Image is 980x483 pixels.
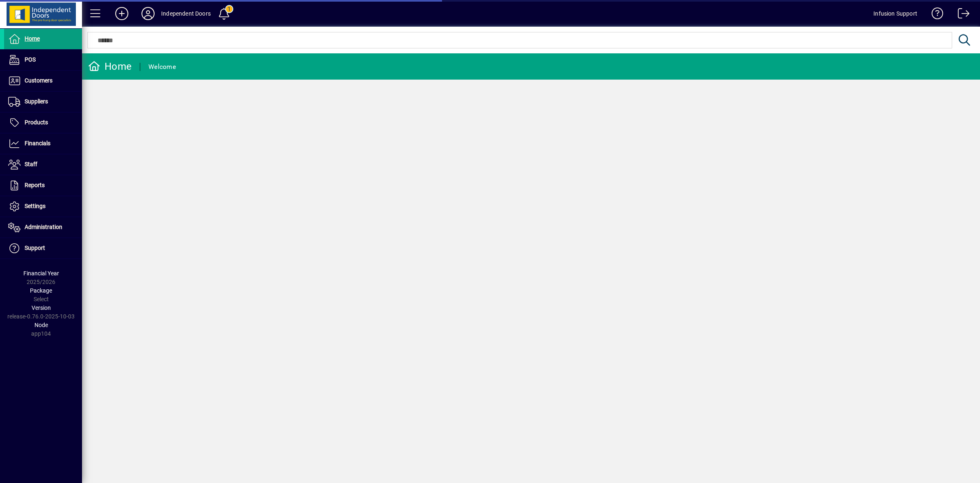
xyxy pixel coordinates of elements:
[25,203,46,209] span: Settings
[161,7,211,20] div: Independent Doors
[4,133,82,154] a: Financials
[925,2,944,28] a: Knowledge Base
[25,77,52,84] span: Customers
[4,196,82,217] a: Settings
[4,175,82,196] a: Reports
[952,2,970,28] a: Logout
[25,224,62,230] span: Administration
[30,287,52,294] span: Package
[4,50,82,70] a: POS
[23,270,59,277] span: Financial Year
[135,6,161,21] button: Profile
[4,238,82,259] a: Support
[25,245,45,251] span: Support
[4,71,82,91] a: Customers
[88,60,132,73] div: Home
[25,35,40,42] span: Home
[4,217,82,238] a: Administration
[873,7,917,20] div: Infusion Support
[109,6,135,21] button: Add
[25,140,50,147] span: Financials
[34,322,48,328] span: Node
[4,154,82,175] a: Staff
[4,92,82,112] a: Suppliers
[25,182,45,188] span: Reports
[25,119,48,126] span: Products
[148,60,176,73] div: Welcome
[25,56,36,63] span: POS
[32,304,51,311] span: Version
[25,161,37,167] span: Staff
[25,98,48,105] span: Suppliers
[4,112,82,133] a: Products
